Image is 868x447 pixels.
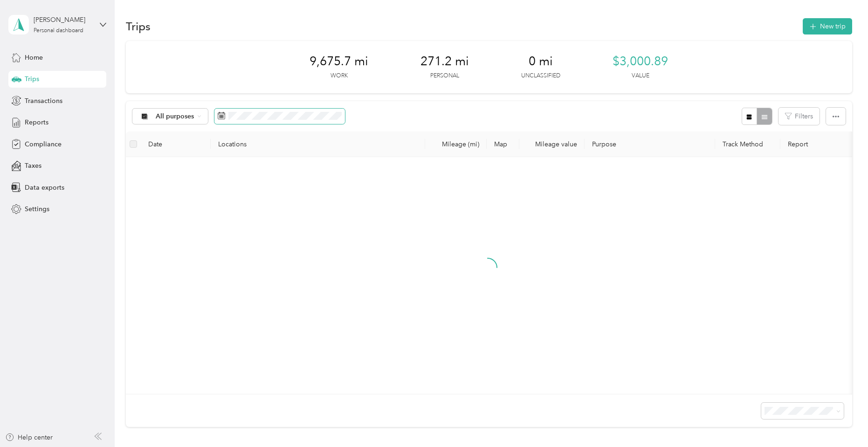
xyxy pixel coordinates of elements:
[420,54,469,69] span: 271.2 mi
[25,161,41,171] span: Taxes
[585,131,715,157] th: Purpose
[25,53,43,62] span: Home
[430,72,459,80] p: Personal
[126,21,151,31] h1: Trips
[425,131,487,157] th: Mileage (mi)
[34,15,92,25] div: [PERSON_NAME]
[34,28,83,34] div: Personal dashboard
[25,183,64,193] span: Data exports
[25,117,48,127] span: Reports
[529,54,553,69] span: 0 mi
[331,72,348,80] p: Work
[487,131,519,157] th: Map
[778,108,820,125] button: Filters
[632,72,649,80] p: Value
[519,131,585,157] th: Mileage value
[25,204,49,214] span: Settings
[310,54,368,69] span: 9,675.7 mi
[211,131,425,157] th: Locations
[5,433,53,442] button: Help center
[25,139,62,149] span: Compliance
[25,74,39,84] span: Trips
[803,18,852,34] button: New trip
[141,131,211,157] th: Date
[156,113,194,120] span: All purposes
[613,54,668,69] span: $3,000.89
[780,131,865,157] th: Report
[715,131,780,157] th: Track Method
[25,96,62,106] span: Transactions
[521,72,560,80] p: Unclassified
